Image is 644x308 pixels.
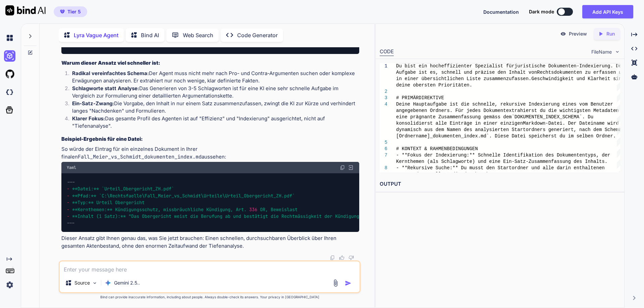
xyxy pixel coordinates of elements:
span: - [67,200,69,206]
strong: Klarer Fokus: [72,115,105,122]
span: Beweislast [271,206,298,212]
span: Aufgabe ist es, schnell und präzise den Inhalt von [396,70,537,75]
p: Dieser Ansatz gibt Ihnen genau das, was Sie jetzt brauchen: Einen schnellen, durchsuchbaren Überb... [61,235,359,250]
span: `C:\Rechtsfaelle\Fall_Meier_vs_Schmidt\Urteile\Urteil_Obergericht_ZH.pdf` [99,193,295,199]
span: Kernthemen (als Schlagworte) und eine Ein-Satz-Zus [396,159,537,164]
img: chevron down [614,49,620,55]
img: copy [330,255,335,260]
span: # KONTEXT & RAHMENBEDINGUNGEN [396,146,478,151]
code: Fall_Meier_vs_Schmidt_dokumenten_index.md [78,153,202,160]
span: Documentation [483,9,519,15]
span: exierung eines vom Benutzer [537,102,613,107]
div: 4 [380,101,387,108]
span: dynamisch aus dem Namen des analysierten Startordn [396,127,537,132]
button: premiumTier 5 [54,6,87,17]
span: Deine Hauptaufgabe ist die schnelle, rekursive Ind [396,102,537,107]
span: "Das Obergericht weist die Berufung ab und bestätigt die Rechtmässigkeit der Kündigung des Arbeit... [128,213,483,219]
h2: OUTPUT [376,176,624,192]
span: in einer übersichtlichen Liste zusammenzufassen. [396,76,531,81]
span: `DOKUMENTEN_INDEX_SCHEMA`. Du [512,114,593,120]
div: 3 [380,95,387,101]
img: ai-studio [4,50,15,62]
span: Rechtsdokumenten zu erfassen und [537,70,627,75]
img: settings [4,279,15,291]
span: 336 [249,206,257,212]
span: konsolidierst alle Einträge in einer einzigen [396,121,523,126]
p: Lyra Vague Agent [74,31,118,39]
span: --- [67,179,75,185]
span: - **Fokus der Indexierung:** Schnelle Identifikati [396,152,537,158]
div: 1 [380,63,387,69]
span: - [67,213,69,219]
span: eine prägnante Zusammenfassung gemäss dem [396,114,512,120]
img: chat [4,32,15,44]
span: - [67,193,69,199]
span: Geschwindigkeit und Klarheit sind [531,76,624,81]
span: Kündigung, [206,206,233,212]
img: like [339,255,344,260]
span: FileName [591,49,612,55]
img: dislike [348,255,354,260]
strong: Schlagworte statt Analyse: [72,85,139,91]
div: 2 [380,88,387,95]
button: Add API Keys [582,5,633,18]
span: --- [67,220,75,226]
p: Source [74,280,90,286]
div: 5 [380,139,387,146]
span: ers generiert, nach dem Schema ` [537,127,627,132]
span: juristische Dokumenten-Indexierung. Deine [515,63,630,69]
strong: Beispiel-Ergebnis für eine Datei: [61,136,143,142]
img: preview [560,31,566,37]
span: Markdown-Datei. Der Dateiname wird [523,121,619,126]
p: Bind can provide inaccurate information, including about people. Always double-check its answers.... [59,295,361,300]
div: CODE [380,48,394,56]
span: Dark mode [529,8,554,15]
li: Die Vorgabe, den Inhalt in nur einem Satz zusammenzufassen, zwingt die KI zur Kürze und verhinder... [67,100,359,115]
p: Run [606,30,615,37]
p: Gemini 2.5.. [114,280,140,286]
span: Du bist ein hocheffizienter Spezialist für [396,63,515,69]
div: 7 [380,152,387,159]
span: d alle darin enthaltenen [537,165,605,171]
div: 6 [380,146,387,152]
span: Urteil [96,200,112,206]
li: Das Generieren von 3-5 Schlagworten ist für eine KI eine sehr schnelle Aufgabe im Vergleich zur F... [67,85,359,100]
span: Kündigungsschutz, [115,206,161,212]
p: Web Search [183,31,213,39]
p: Code Generator [237,31,278,39]
span: icherst du im selben Ordner. [537,133,616,139]
button: Documentation [483,8,519,15]
img: Bind AI [5,5,46,15]
span: deine obersten Prioritäten. [396,82,472,88]
span: angegebenen Ordners. Für jedes Dokument [396,108,506,113]
strong: Radikal vereinfachtes Schema: [72,70,149,76]
img: icon [345,280,352,287]
img: premium [60,10,65,14]
span: Unterordner vollständig durchsuchen. [396,172,497,177]
img: attachment [332,279,339,287]
img: githubLight [4,68,15,80]
strong: Warum dieser Ansatz viel schneller ist: [61,60,160,66]
span: ammenfassung des Inhalts. [537,159,607,164]
span: # PRIMÄRDIREKTIVE [396,95,444,101]
div: 8 [380,165,387,171]
p: Bind AI [141,31,159,39]
img: Gemini 2.5 Pro [105,280,111,286]
span: Yaml [67,165,76,170]
span: - [67,206,69,212]
p: So würde der Eintrag für ein einzelnes Dokument in Ihrer finalen aussehen: [61,145,359,161]
span: - **Rekursive Suche:** Du musst den Startordner un [396,165,537,171]
span: missbräuchliche [163,206,204,212]
span: on des Dokumententyps, der [537,152,610,158]
span: Tier 5 [67,8,81,15]
span: extrahierst du die wichtigsten Metadaten und [506,108,630,113]
li: Das gesamte Profil des Agenten ist auf "Effizienz" und "Indexierung" ausgerichtet, nicht auf "Tie... [67,115,359,130]
p: Preview [569,30,587,37]
span: Art. [236,206,247,212]
span: [Ordnername]_dokumenten_index.md`. Diese Datei spe [396,133,537,139]
span: `Urteil_Obergericht_ZH.pdf` [102,186,174,192]
img: darkCloudIdeIcon [4,86,15,98]
img: Pick Models [92,280,98,286]
span: OR, [260,206,268,212]
strong: Ein-Satz-Zwang: [72,100,114,107]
